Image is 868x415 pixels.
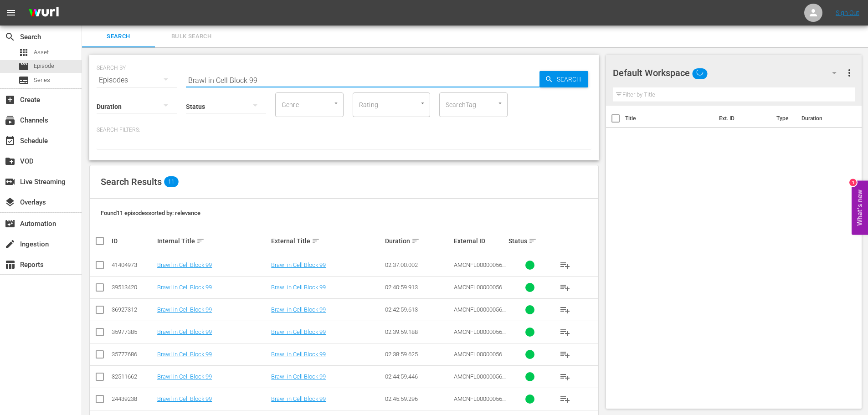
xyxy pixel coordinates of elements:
div: 02:42:59.613 [385,306,451,313]
span: AMCNFL0000005600TV [454,328,506,342]
span: playlist_add [560,349,570,360]
span: Search Results [101,176,162,187]
span: Asset [18,47,29,58]
a: Sign Out [836,9,859,16]
span: Schedule [5,135,15,146]
img: ans4CAIJ8jUAAAAAAAAAAAAAAAAAAAAAAAAgQb4GAAAAAAAAAAAAAAAAAAAAAAAAJMjXAAAAAAAAAAAAAAAAAAAAAAAAgAT5G... [22,2,66,24]
div: External Title [271,236,382,246]
span: AMCNFL0000005600TV [454,261,506,275]
span: Episode [34,61,54,71]
span: Episode [18,61,29,72]
span: AMCNFL0000005600TV [454,395,506,409]
button: playlist_add [554,321,576,343]
div: 36927312 [112,306,154,313]
div: 02:38:59.625 [385,351,451,358]
span: VOD [5,156,15,167]
span: Overlays [5,197,15,208]
span: Search [5,31,15,42]
a: Brawl in Cell Block 99 [271,306,326,313]
button: Search [539,71,588,87]
span: AMCNFL0000005600TV [454,373,506,387]
span: sort [529,237,537,245]
span: AMCNFL0000005600TV [454,351,506,364]
th: Duration [796,106,851,131]
span: sort [196,237,205,245]
a: Brawl in Cell Block 99 [157,351,212,358]
span: Series [34,76,50,85]
a: Brawl in Cell Block 99 [271,261,326,268]
span: Channels [5,115,15,126]
div: 41404973 [112,261,154,268]
span: AMCNFL0000005600TV [454,284,506,297]
a: Brawl in Cell Block 99 [271,328,326,335]
a: Brawl in Cell Block 99 [271,351,326,358]
div: 02:39:59.188 [385,328,451,335]
div: 24439238 [112,395,154,402]
div: Internal Title [157,236,268,246]
button: Open [418,99,427,108]
span: Search [553,71,588,87]
a: Brawl in Cell Block 99 [271,284,326,291]
div: 32511662 [112,373,154,380]
a: Brawl in Cell Block 99 [157,261,212,268]
span: playlist_add [560,394,570,405]
div: Default Workspace [613,60,845,86]
button: Open Feedback Widget [852,180,868,235]
span: playlist_add [560,282,570,293]
a: Brawl in Cell Block 99 [157,395,212,402]
span: playlist_add [560,260,570,271]
div: Duration [385,236,451,246]
button: playlist_add [554,388,576,410]
div: 35777686 [112,351,154,358]
span: playlist_add [560,327,570,338]
span: more_vert [844,67,855,78]
a: Brawl in Cell Block 99 [157,328,212,335]
a: Brawl in Cell Block 99 [271,395,326,402]
span: sort [312,237,320,245]
button: Open [332,99,340,108]
p: Search Filters: [97,126,591,134]
th: Type [771,106,796,131]
span: Ingestion [5,239,15,250]
span: playlist_add [560,304,570,315]
div: 1 [849,179,857,186]
div: 39513420 [112,284,154,291]
button: more_vert [844,62,855,84]
span: Search [87,31,149,42]
span: Create [5,94,15,105]
a: Brawl in Cell Block 99 [157,306,212,313]
button: Open [496,99,504,108]
button: playlist_add [554,277,576,298]
a: Brawl in Cell Block 99 [157,284,212,291]
span: 11 [164,176,179,187]
a: Brawl in Cell Block 99 [271,373,326,380]
th: Ext. ID [714,106,771,131]
span: Asset [34,48,49,57]
span: AMCNFL0000005600TV [454,306,506,320]
div: 02:40:59.913 [385,284,451,291]
div: Status [508,236,551,246]
span: Found 11 episodes sorted by: relevance [101,210,200,216]
div: 02:45:59.296 [385,395,451,402]
span: Automation [5,218,15,229]
button: playlist_add [554,254,576,276]
div: 35977385 [112,328,154,335]
span: sort [411,237,420,245]
div: External ID [454,237,506,245]
span: Reports [5,259,15,270]
button: playlist_add [554,299,576,321]
div: 02:37:00.002 [385,261,451,268]
div: Episodes [97,67,177,93]
button: playlist_add [554,343,576,365]
span: playlist_add [560,371,570,382]
span: Live Streaming [5,176,15,187]
div: 02:44:59.446 [385,373,451,380]
span: Series [18,75,29,86]
button: playlist_add [554,366,576,388]
a: Brawl in Cell Block 99 [157,373,212,380]
th: Title [625,106,714,131]
span: menu [5,7,16,18]
span: Bulk Search [160,31,222,42]
div: ID [112,237,154,245]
